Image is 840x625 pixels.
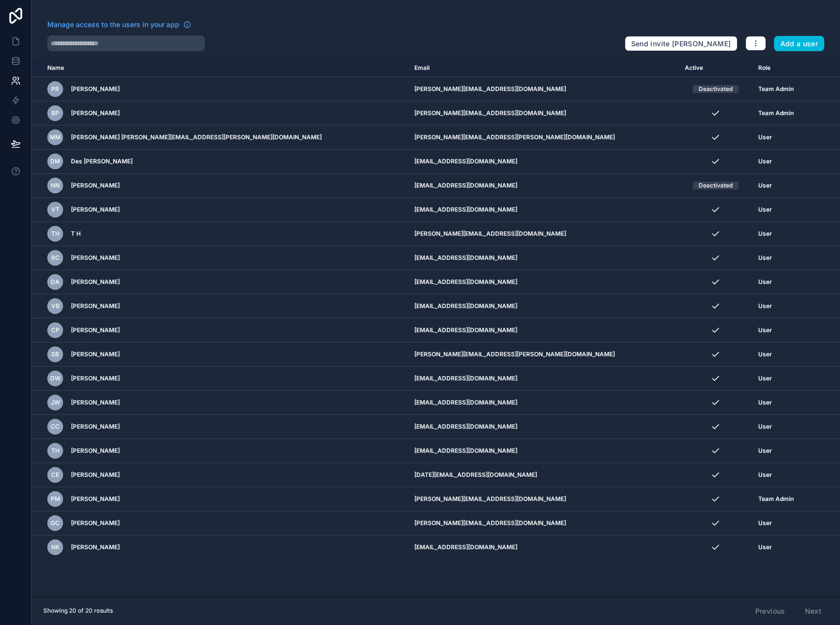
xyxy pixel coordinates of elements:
[408,318,679,343] td: [EMAIL_ADDRESS][DOMAIN_NAME]
[51,447,60,455] span: TH
[758,206,772,214] span: User
[758,375,772,382] span: User
[408,511,679,535] td: [PERSON_NAME][EMAIL_ADDRESS][DOMAIN_NAME]
[71,447,120,455] span: [PERSON_NAME]
[51,278,60,286] span: DA
[408,463,679,487] td: [DATE][EMAIL_ADDRESS][DOMAIN_NAME]
[71,519,120,527] span: [PERSON_NAME]
[71,350,120,358] span: [PERSON_NAME]
[758,157,772,165] span: User
[408,535,679,560] td: [EMAIL_ADDRESS][DOMAIN_NAME]
[51,326,60,334] span: CP
[758,133,772,141] span: User
[50,157,60,165] span: DM
[71,399,120,406] span: [PERSON_NAME]
[408,246,679,270] td: [EMAIL_ADDRESS][DOMAIN_NAME]
[758,543,772,551] span: User
[71,543,120,551] span: [PERSON_NAME]
[51,302,60,310] span: VB
[408,415,679,439] td: [EMAIL_ADDRESS][DOMAIN_NAME]
[71,471,120,479] span: [PERSON_NAME]
[758,399,772,406] span: User
[71,182,120,189] span: [PERSON_NAME]
[774,36,825,52] button: Add a user
[408,222,679,246] td: [PERSON_NAME][EMAIL_ADDRESS][DOMAIN_NAME]
[43,607,113,615] span: Showing 20 of 20 results
[758,471,772,479] span: User
[408,125,679,150] td: [PERSON_NAME][EMAIL_ADDRESS][PERSON_NAME][DOMAIN_NAME]
[758,302,772,310] span: User
[408,101,679,125] td: [PERSON_NAME][EMAIL_ADDRESS][DOMAIN_NAME]
[51,495,60,503] span: PM
[71,85,120,93] span: [PERSON_NAME]
[408,439,679,463] td: [EMAIL_ADDRESS][DOMAIN_NAME]
[408,174,679,198] td: [EMAIL_ADDRESS][DOMAIN_NAME]
[71,230,81,238] span: T H
[32,59,408,77] th: Name
[71,206,120,214] span: [PERSON_NAME]
[71,278,120,286] span: [PERSON_NAME]
[408,294,679,318] td: [EMAIL_ADDRESS][DOMAIN_NAME]
[71,302,120,310] span: [PERSON_NAME]
[758,519,772,527] span: User
[51,543,60,551] span: NK
[408,343,679,367] td: [PERSON_NAME][EMAIL_ADDRESS][PERSON_NAME][DOMAIN_NAME]
[758,230,772,238] span: User
[699,182,733,189] div: Deactivated
[50,133,61,141] span: Mm
[408,59,679,77] th: Email
[51,254,60,262] span: RC
[51,85,59,93] span: PR
[71,375,120,382] span: [PERSON_NAME]
[71,109,120,117] span: [PERSON_NAME]
[625,36,738,52] button: Send invite [PERSON_NAME]
[71,326,120,334] span: [PERSON_NAME]
[71,423,120,431] span: [PERSON_NAME]
[51,182,60,189] span: NN
[758,254,772,262] span: User
[71,157,133,165] span: Des [PERSON_NAME]
[408,487,679,511] td: [PERSON_NAME][EMAIL_ADDRESS][DOMAIN_NAME]
[758,423,772,431] span: User
[51,471,59,479] span: CE
[47,20,179,30] span: Manage access to the users in your app
[758,85,794,93] span: Team Admin
[47,20,191,30] a: Manage access to the users in your app
[758,350,772,358] span: User
[51,230,60,238] span: TH
[758,278,772,286] span: User
[679,59,752,77] th: Active
[50,375,61,382] span: DW
[51,350,59,358] span: SB
[699,85,733,93] div: Deactivated
[71,495,120,503] span: [PERSON_NAME]
[71,254,120,262] span: [PERSON_NAME]
[758,447,772,455] span: User
[408,367,679,391] td: [EMAIL_ADDRESS][DOMAIN_NAME]
[408,270,679,294] td: [EMAIL_ADDRESS][DOMAIN_NAME]
[752,59,812,77] th: Role
[758,326,772,334] span: User
[758,495,794,503] span: Team Admin
[408,391,679,415] td: [EMAIL_ADDRESS][DOMAIN_NAME]
[51,519,60,527] span: GC
[758,109,794,117] span: Team Admin
[71,133,322,141] span: [PERSON_NAME] [PERSON_NAME][EMAIL_ADDRESS][PERSON_NAME][DOMAIN_NAME]
[408,150,679,174] td: [EMAIL_ADDRESS][DOMAIN_NAME]
[758,182,772,189] span: User
[51,399,60,406] span: JW
[408,198,679,222] td: [EMAIL_ADDRESS][DOMAIN_NAME]
[32,59,840,596] div: scrollable content
[51,206,60,214] span: VT
[51,109,59,117] span: BP
[408,77,679,101] td: [PERSON_NAME][EMAIL_ADDRESS][DOMAIN_NAME]
[51,423,60,431] span: CC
